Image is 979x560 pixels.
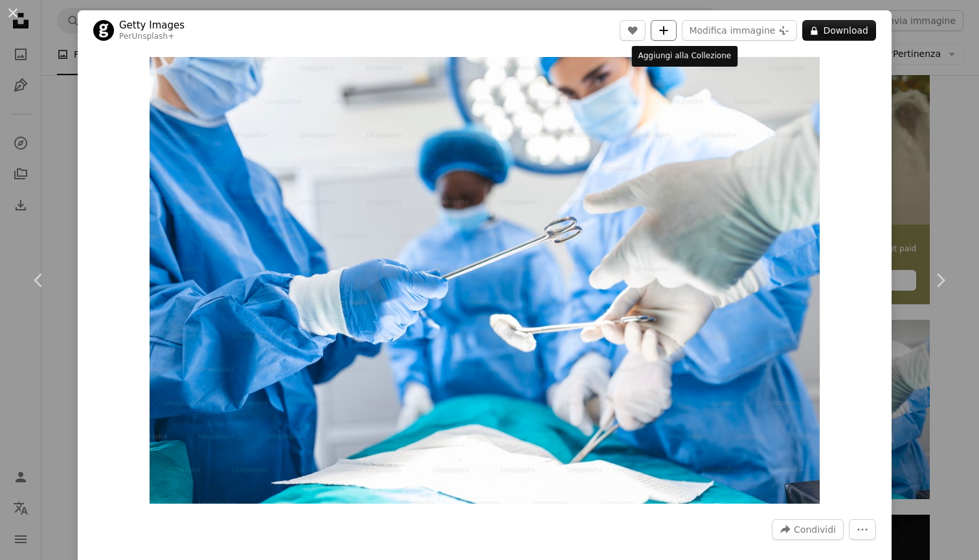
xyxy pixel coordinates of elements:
button: Aggiungi alla Collezione [651,20,677,41]
div: Aggiungi alla Collezione [632,46,738,67]
button: Mi piace [620,20,646,41]
img: Ripresa dal basso in sala operatoria, l'assistente distribuisce gli strumenti ai chirurghi durant... [150,57,820,504]
img: Vai al profilo di Getty Images [93,20,114,41]
button: Altre azioni [849,519,876,540]
button: Condividi questa immagine [772,519,844,540]
div: Per [119,32,185,42]
a: Avanti [901,218,979,342]
a: Unsplash+ [132,32,175,41]
span: Condividi [794,520,836,539]
button: Modifica immagine [682,20,797,41]
a: Getty Images [119,19,185,32]
button: Download [802,20,876,41]
button: Ingrandisci questa immagine [150,57,820,504]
